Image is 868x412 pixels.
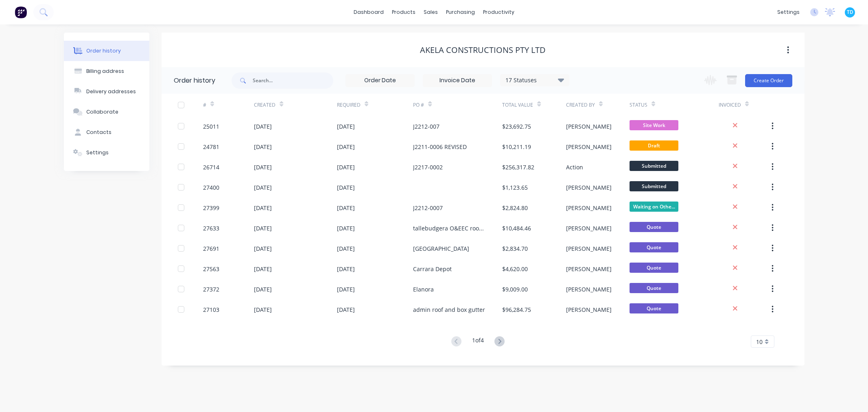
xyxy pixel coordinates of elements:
div: # [203,101,206,109]
div: PO # [413,101,424,109]
div: 27563 [203,265,219,273]
div: 24781 [203,142,219,151]
div: Akela Constructions Pty Ltd [420,45,546,55]
div: $2,824.80 [502,204,528,212]
div: Created [254,94,337,116]
div: 27691 [203,244,219,253]
div: $9,009.00 [502,285,528,294]
div: $2,834.70 [502,244,528,253]
button: Contacts [64,122,149,142]
input: Invoice Date [423,75,492,87]
div: [DATE] [337,305,355,314]
span: Quote [630,242,678,252]
div: [DATE] [337,122,355,131]
div: [PERSON_NAME] [566,224,612,232]
div: [PERSON_NAME] [566,305,612,314]
div: Invoiced [719,94,770,116]
div: [PERSON_NAME] [566,285,612,294]
span: Quote [630,263,678,273]
button: Order history [64,41,149,61]
div: 1 of 4 [472,336,484,348]
div: [DATE] [254,183,272,192]
div: settings [773,6,804,18]
div: [GEOGRAPHIC_DATA] [413,244,469,253]
div: Settings [86,149,109,156]
div: # [203,94,254,116]
div: 27372 [203,285,219,294]
div: 27633 [203,224,219,232]
div: $10,211.19 [502,142,531,151]
div: Order history [86,47,121,55]
div: $4,620.00 [502,265,528,273]
span: Site Work [630,120,678,130]
div: 27400 [203,183,219,192]
div: [DATE] [254,265,272,273]
img: Factory [15,6,27,18]
div: $10,484.46 [502,224,531,232]
div: $23,692.75 [502,122,531,131]
div: Contacts [86,129,112,136]
div: $96,284.75 [502,305,531,314]
div: [DATE] [254,163,272,171]
div: J2212-007 [413,122,439,131]
button: Create Order [745,74,792,87]
span: Waiting on Othe... [630,202,678,212]
span: Quote [630,303,678,313]
div: sales [420,6,442,18]
div: J2217-0002 [413,163,443,171]
div: J2211-0006 REVISED [413,142,467,151]
div: $1,123.65 [502,183,528,192]
div: Action [566,163,583,171]
div: [DATE] [254,305,272,314]
div: [DATE] [337,163,355,171]
div: Status [630,94,719,116]
div: Delivery addresses [86,88,136,95]
div: 27103 [203,305,219,314]
div: [PERSON_NAME] [566,204,612,212]
div: [DATE] [337,183,355,192]
div: Status [630,101,647,109]
div: 25011 [203,122,219,131]
div: [PERSON_NAME] [566,122,612,131]
div: [DATE] [337,204,355,212]
div: [DATE] [337,265,355,273]
input: Order Date [346,75,414,87]
div: J2212-0007 [413,204,443,212]
div: Elanora [413,285,434,294]
div: [DATE] [254,285,272,294]
div: [DATE] [337,244,355,253]
div: [DATE] [254,244,272,253]
div: [PERSON_NAME] [566,244,612,253]
input: Search... [253,72,333,89]
div: Created [254,101,275,109]
div: $256,317.82 [502,163,534,171]
div: [DATE] [254,122,272,131]
div: Invoiced [719,101,741,109]
div: Total Value [502,94,566,116]
div: Created By [566,94,630,116]
div: Created By [566,101,595,109]
div: [PERSON_NAME] [566,142,612,151]
div: Required [337,101,361,109]
div: Required [337,94,413,116]
span: Submitted [630,161,678,171]
span: Quote [630,222,678,232]
div: [DATE] [337,224,355,232]
div: products [388,6,420,18]
span: Quote [630,283,678,293]
div: 27399 [203,204,219,212]
button: Collaborate [64,102,149,122]
div: Billing address [86,68,124,75]
div: Total Value [502,101,533,109]
span: Draft [630,140,678,151]
div: [DATE] [254,204,272,212]
span: Submitted [630,181,678,191]
div: purchasing [442,6,479,18]
div: productivity [479,6,518,18]
div: [DATE] [254,224,272,232]
div: [DATE] [337,285,355,294]
button: Delivery addresses [64,81,149,102]
div: [PERSON_NAME] [566,265,612,273]
div: admin roof and box gutter [413,305,485,314]
div: Collaborate [86,108,118,116]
